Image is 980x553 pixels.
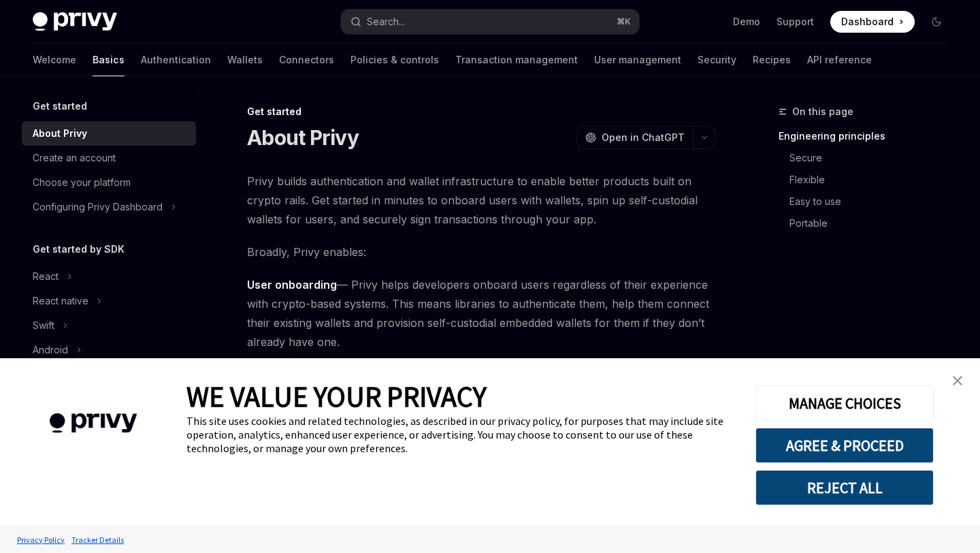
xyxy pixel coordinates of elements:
h5: Get started [33,98,87,114]
span: Privy builds authentication and wallet infrastructure to enable better products built on crypto r... [247,172,716,229]
div: Configuring Privy Dashboard [33,199,163,215]
a: Secure [789,147,958,169]
a: Create an account [22,146,196,170]
a: Policies & controls [350,44,439,76]
a: API reference [807,44,872,76]
a: Connectors [279,44,334,76]
span: Open in ChatGPT [602,131,685,144]
div: Get started [247,105,716,118]
img: close banner [953,376,962,385]
a: Demo [733,15,760,29]
div: Choose your platform [33,174,131,191]
a: Privacy Policy [14,528,68,552]
span: ⌘ K [617,16,631,27]
a: Basics [93,44,125,76]
div: Android [33,342,68,358]
a: Engineering principles [779,125,958,147]
div: This site uses cookies and related technologies, as described in our privacy policy, for purposes... [186,414,735,455]
button: AGREE & PROCEED [755,428,934,463]
a: Welcome [33,44,76,76]
a: Dashboard [830,11,915,33]
img: company logo [20,394,166,453]
div: About Privy [33,125,87,142]
h1: About Privy [247,125,359,150]
button: Toggle dark mode [926,11,947,33]
strong: User onboarding [247,278,337,291]
div: Swift [33,317,54,334]
button: REJECT ALL [755,470,934,505]
span: WE VALUE YOUR PRIVACY [186,379,487,414]
div: React [33,268,59,285]
a: About Privy [22,121,196,146]
a: Authentication [141,44,211,76]
a: Easy to use [789,191,958,212]
a: Security [698,44,736,76]
a: Wallets [227,44,263,76]
div: Search... [367,14,405,30]
div: Create an account [33,150,116,166]
a: Choose your platform [22,170,196,195]
button: Search...⌘K [341,10,638,34]
a: Flexible [789,169,958,191]
a: Recipes [753,44,791,76]
a: Transaction management [455,44,578,76]
h5: Get started by SDK [33,241,125,257]
img: dark logo [33,12,117,31]
div: React native [33,293,88,309]
a: Portable [789,212,958,234]
a: Support [777,15,814,29]
span: Dashboard [841,15,894,29]
span: On this page [792,104,853,120]
a: User management [594,44,681,76]
a: Tracker Details [68,528,127,552]
button: Open in ChatGPT [576,126,693,149]
span: Broadly, Privy enables: [247,242,716,262]
a: close banner [944,367,971,394]
span: — Privy helps developers onboard users regardless of their experience with crypto-based systems. ... [247,275,716,351]
button: MANAGE CHOICES [755,385,934,421]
